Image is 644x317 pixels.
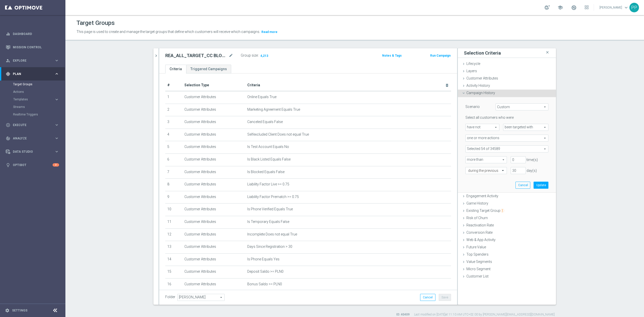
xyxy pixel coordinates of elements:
[466,201,488,205] span: Game History
[466,76,498,80] span: Customer Attributes
[54,149,59,154] i: keyboard_arrow_right
[13,103,65,111] div: Streams
[6,149,54,154] div: Data Studio
[13,72,54,75] span: Plan
[154,53,158,58] i: chevron_right
[165,179,182,191] td: 8
[165,278,182,291] td: 16
[414,312,555,317] label: Last modified on [DATE] at 11:10 AM UTC+02:00 by [PERSON_NAME][EMAIL_ADDRESS][DOMAIN_NAME]
[6,136,59,140] button: track_changes Analyze keyboard_arrow_right
[247,107,300,112] span: Marketing Agreement Equals True
[54,58,59,63] i: keyboard_arrow_right
[165,295,175,299] label: Folder
[182,116,245,129] td: Customer Attributes
[247,220,289,224] span: Is Temporary Equals False
[153,48,158,63] button: chevron_right
[6,72,10,76] i: gps_fixed
[420,294,435,301] button: Cancel
[466,146,548,152] span: REA_ALL_TARGET_CASHBACK_CC EP 100% do 300 PLN_180825 C_ALL_TARGET_CASHBACK_CC EP 100% do 300 PLN_...
[13,105,52,109] a: Streams
[182,241,245,254] td: Customer Attributes
[182,228,245,241] td: Customer Attributes
[466,209,504,213] span: Existing Target Group
[13,88,65,96] div: Actions
[623,5,629,10] span: keyboard_arrow_down
[466,230,493,234] span: Conversion Rate
[13,98,54,101] div: Templates
[165,141,182,154] td: 5
[54,136,59,141] i: keyboard_arrow_right
[247,245,292,249] span: Days Since Registration > 30
[6,41,59,54] div: Mission Control
[465,167,507,174] ng-select: during the previous
[165,166,182,179] td: 7
[13,82,52,86] a: Target Groups
[6,32,59,36] button: equalizer Dashboard
[466,194,498,198] span: Engagement Activity
[182,104,245,116] td: Customer Attributes
[165,129,182,141] td: 4
[382,53,402,58] button: Notes & Tags
[165,53,228,59] h2: REA_ALL_TARGET_CC BLOKADA_160925
[247,157,291,162] span: Is Black Listed Equals False
[6,72,59,76] div: gps_fixed Plan keyboard_arrow_right
[229,53,233,59] i: mode_edit
[527,169,537,173] span: day(s)
[6,59,59,63] button: person_search Explore keyboard_arrow_right
[396,312,410,317] label: ID: 40409
[53,163,59,167] div: 2
[13,41,59,54] a: Mission Control
[430,53,451,58] button: Run Campaign
[6,123,59,127] button: play_circle_outline Execute keyboard_arrow_right
[165,153,182,166] td: 6
[466,238,496,242] span: Web & App Activity
[165,104,182,116] td: 2
[247,207,293,211] span: Is Phone Verified Equals True
[466,84,490,88] span: Activity History
[445,83,449,87] i: delete_forever
[6,58,10,63] i: person_search
[13,27,59,41] a: Dashboard
[247,182,289,186] span: Liability Factor Live >= 0.75
[466,62,480,66] span: Lifecycle
[165,191,182,204] td: 9
[629,3,639,12] div: PP
[247,120,283,124] span: Canceled Equals False
[76,30,260,34] span: This page is used to create and manage the target groups that define which customers will receive...
[13,98,49,101] span: Templates
[182,204,245,216] td: Customer Attributes
[5,308,10,313] i: settings
[182,153,245,166] td: Customer Attributes
[6,45,59,49] div: Mission Control
[165,228,182,241] td: 12
[182,216,245,228] td: Customer Attributes
[545,49,550,56] i: close
[247,83,260,87] span: Criteria
[6,123,54,127] div: Execute
[165,204,182,216] td: 10
[6,136,10,141] i: track_changes
[6,123,10,127] i: play_circle_outline
[247,95,276,99] span: Online Equals True
[12,309,27,312] a: Settings
[13,137,54,140] span: Analyze
[182,166,245,179] td: Customer Attributes
[165,266,182,279] td: 15
[165,216,182,228] td: 11
[466,260,492,264] span: Value Segments
[186,65,231,73] a: Triggered Campaigns
[247,145,289,149] span: Is Test Account Equals No
[247,257,279,261] span: Is Phone Equals Yes
[466,223,494,227] span: Reactivation Rate
[466,245,486,249] span: Future Value
[6,32,10,36] i: equalizer
[165,91,182,104] td: 1
[247,170,285,174] span: Is Blocked Equals False
[13,59,54,62] span: Explore
[6,150,59,154] button: Data Studio keyboard_arrow_right
[13,81,65,88] div: Target Groups
[599,4,629,11] a: [PERSON_NAME]keyboard_arrow_down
